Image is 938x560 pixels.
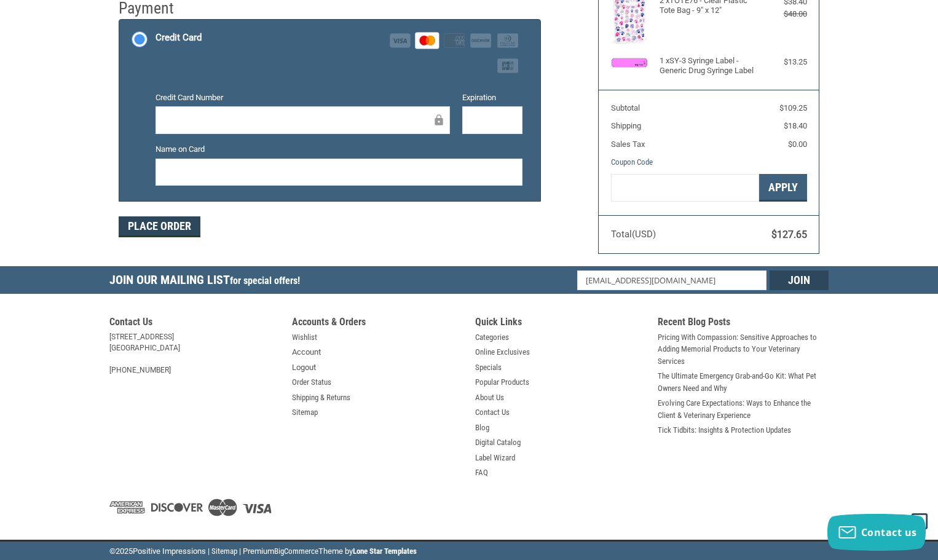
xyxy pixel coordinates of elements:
[771,229,807,240] span: $127.65
[658,370,829,394] a: The Ultimate Emergency Grab-and-Go Kit: What Pet Owners Need and Why
[861,526,917,539] span: Contact us
[119,216,200,237] button: Place Order
[475,331,509,344] a: Categories
[462,92,522,104] label: Expiration
[770,270,829,290] input: Join
[784,121,807,130] span: $18.40
[658,397,829,421] a: Evolving Care Expectations: Ways to Enhance the Client & Veterinary Experience
[292,376,331,388] a: Order Status
[475,436,521,449] a: Digital Catalog
[292,346,321,358] a: Account
[475,361,502,374] a: Specials
[156,143,522,156] label: Name on Card
[109,316,280,331] h5: Contact Us
[109,266,306,298] h5: Join Our Mailing List
[156,28,202,48] div: Credit Card
[577,270,767,290] input: Email
[109,546,206,556] span: © Positive Impressions
[475,316,646,331] h5: Quick Links
[611,157,653,167] a: Coupon Code
[292,406,318,419] a: Sitemap
[353,546,417,556] a: Lone Star Templates
[779,103,807,112] span: $109.25
[475,422,489,434] a: Blog
[658,424,791,436] a: Tick Tidbits: Insights & Protection Updates
[611,140,645,149] span: Sales Tax
[759,174,807,202] button: Apply
[611,229,656,240] span: Total (USD)
[658,316,829,331] h5: Recent Blog Posts
[116,546,133,556] span: 2025
[109,331,280,376] address: [STREET_ADDRESS] [GEOGRAPHIC_DATA] [PHONE_NUMBER]
[292,316,463,331] h5: Accounts & Orders
[208,546,237,556] a: | Sitemap
[292,392,350,404] a: Shipping & Returns
[788,140,807,149] span: $0.00
[611,103,640,112] span: Subtotal
[475,392,504,404] a: About Us
[475,452,515,464] a: Label Wizard
[475,406,510,419] a: Contact Us
[274,546,318,556] a: BigCommerce
[292,331,317,344] a: Wishlist
[658,331,829,368] a: Pricing With Compassion: Sensitive Approaches to Adding Memorial Products to Your Veterinary Serv...
[475,346,530,358] a: Online Exclusives
[230,275,300,286] span: for special offers!
[758,56,807,68] div: $13.25
[611,174,759,202] input: Gift Certificate or Coupon Code
[292,361,316,374] a: Logout
[475,467,488,479] a: FAQ
[758,8,807,20] div: $48.00
[660,56,755,76] h4: 1 x SY-3 Syringe Label - Generic Drug Syringe Label
[827,514,926,551] button: Contact us
[611,121,641,130] span: Shipping
[156,92,451,104] label: Credit Card Number
[475,376,529,388] a: Popular Products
